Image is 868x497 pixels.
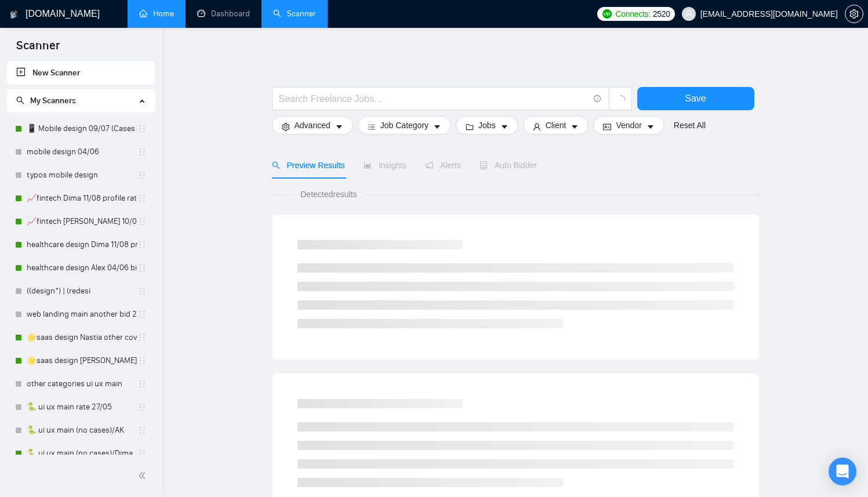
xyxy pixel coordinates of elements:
span: My Scanners [16,96,76,106]
span: holder [137,449,147,458]
a: web landing main another bid 27/05 [27,303,137,326]
li: 🌟saas design Alex 27-03/06 check 90% rate [7,349,155,372]
li: ((design*) | (redesi [7,280,155,303]
span: holder [137,170,147,180]
li: 📱 Mobile design 09/07 (Cases & UX/UI Cat) [7,117,155,140]
span: holder [137,194,147,203]
span: holder [137,240,147,249]
span: Save [685,91,706,106]
span: setting [845,9,863,19]
a: healthcare design Dima 11/08 profile rate [27,233,137,256]
span: Preview Results [272,161,345,170]
span: double-left [138,470,150,481]
span: Scanner [7,37,69,61]
span: info-circle [594,95,601,103]
span: user [685,10,693,18]
div: Open Intercom Messenger [829,458,856,485]
a: other categories ui ux main [27,372,137,396]
a: healthcare design Alex 04/06 bid in range [27,256,137,280]
span: caret-down [433,122,441,131]
a: 🐍 ui ux main rate 27/05 [27,396,137,419]
li: 🐍 ui ux main (no cases)/Dima [7,442,155,465]
a: 🐍 ui ux main (no cases)/Dima [27,442,137,465]
span: holder [137,356,147,365]
span: Jobs [478,119,496,132]
li: 🐍 ui ux main rate 27/05 [7,396,155,419]
span: Client [546,119,566,132]
button: userClientcaret-down [523,116,589,135]
span: loading [615,95,626,106]
button: setting [845,5,863,23]
span: holder [137,286,147,296]
span: holder [137,426,147,435]
span: folder [466,122,474,131]
li: New Scanner [7,61,155,85]
a: 🌟saas design Nastia other cover 27/05 [27,326,137,349]
span: holder [137,402,147,412]
span: setting [282,122,290,131]
button: idcardVendorcaret-down [593,116,664,135]
span: notification [425,161,433,169]
span: caret-down [335,122,343,131]
li: healthcare design Alex 04/06 bid in range [7,256,155,280]
a: homeHome [139,9,174,19]
span: holder [137,147,147,157]
input: Search Freelance Jobs... [279,92,589,106]
span: user [533,122,541,131]
span: bars [368,122,376,131]
button: settingAdvancedcaret-down [272,116,353,135]
li: 🐍 ui ux main (no cases)/AK [7,419,155,442]
a: 📱 Mobile design 09/07 (Cases & UX/UI Cat) [27,117,137,140]
span: 2520 [653,8,670,20]
span: Auto Bidder [480,161,537,170]
span: Insights [364,161,406,170]
button: barsJob Categorycaret-down [358,116,451,135]
span: Connects: [615,8,650,20]
li: healthcare design Dima 11/08 profile rate [7,233,155,256]
a: dashboardDashboard [197,9,250,19]
li: 📈fintech Dima 11/08 profile rate without Exclusively [7,187,155,210]
span: robot [480,161,488,169]
li: other categories ui ux main [7,372,155,396]
span: holder [137,124,147,133]
span: Advanced [295,119,331,132]
span: holder [137,379,147,389]
button: folderJobscaret-down [456,116,518,135]
span: Detected results [292,188,365,201]
span: holder [137,217,147,226]
button: Save [637,87,754,110]
li: mobile design 04/06 [7,140,155,164]
a: 🐍 ui ux main (no cases)/AK [27,419,137,442]
span: caret-down [571,122,579,131]
li: typos mobile design [7,164,155,187]
span: holder [137,263,147,273]
span: caret-down [500,122,509,131]
a: 📈fintech Dima 11/08 profile rate without Exclusively [27,187,137,210]
li: web landing main another bid 27/05 [7,303,155,326]
span: idcard [603,122,611,131]
img: logo [10,5,18,24]
span: My Scanners [30,96,76,106]
li: 🌟saas design Nastia other cover 27/05 [7,326,155,349]
span: caret-down [647,122,655,131]
span: search [16,96,24,104]
span: holder [137,333,147,342]
a: mobile design 04/06 [27,140,137,164]
a: setting [845,9,863,19]
span: Vendor [616,119,641,132]
li: 📈fintech Alex 10/07 profile rate [7,210,155,233]
span: holder [137,310,147,319]
span: area-chart [364,161,372,169]
a: typos mobile design [27,164,137,187]
a: 🌟saas design [PERSON_NAME] 27-03/06 check 90% rate [27,349,137,372]
a: searchScanner [273,9,316,19]
span: Alerts [425,161,461,170]
a: ((design*) | (redesi [27,280,137,303]
span: search [272,161,280,169]
img: upwork-logo.png [602,9,612,19]
span: Job Category [380,119,428,132]
a: 📈fintech [PERSON_NAME] 10/07 profile rate [27,210,137,233]
a: New Scanner [16,61,146,85]
a: Reset All [674,119,706,132]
